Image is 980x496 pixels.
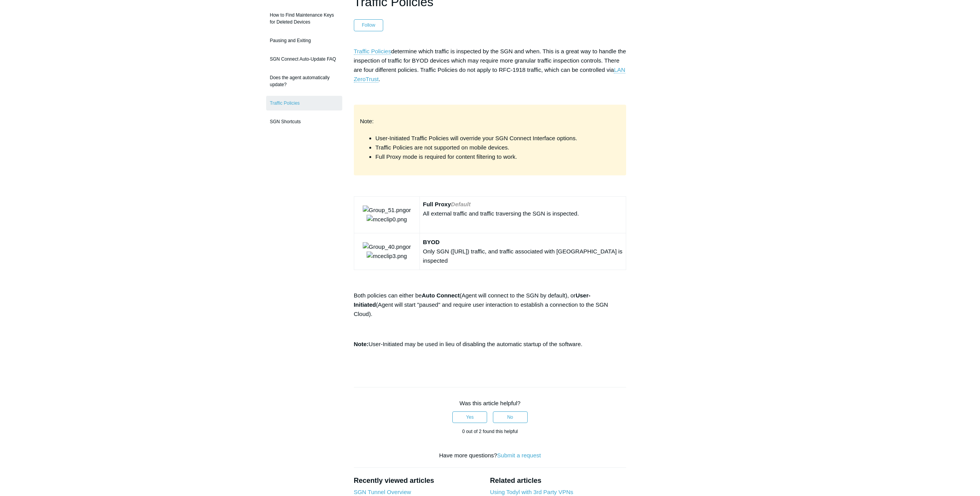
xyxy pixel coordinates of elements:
[490,489,573,495] a: Using Todyl with 3rd Party VPNs
[375,152,620,161] li: Full Proxy mode is required for content filtering to work.
[266,8,342,29] a: How to Find Maintenance Keys for Deleted Devices
[354,292,591,308] strong: User-Initiated
[354,47,627,84] p: determine which traffic is inspected by the SGN and when. This is a great way to handle the inspe...
[360,117,620,126] p: Note:
[460,400,521,406] span: Was this article helpful?
[357,242,416,261] p: or
[375,143,620,152] li: Traffic Policies are not supported on mobile devices.
[354,476,482,486] h2: Recently viewed articles
[367,251,407,261] img: mceclip3.png
[451,201,470,207] em: Default
[363,206,406,215] img: Group_51.png
[452,411,487,423] button: This article was helpful
[497,452,541,459] a: Submit a request
[422,292,460,299] strong: Auto Connect
[493,411,528,423] button: This article was not helpful
[266,96,342,110] a: Traffic Policies
[423,201,470,207] strong: Full Proxy
[354,291,627,319] p: Both policies can either be (Agent will connect to the SGN by default), or (Agent will start "pau...
[354,19,384,31] button: Follow Article
[357,206,416,224] p: or
[266,70,342,92] a: Does the agent automatically update?
[266,52,342,66] a: SGN Connect Auto-Update FAQ
[266,114,342,129] a: SGN Shortcuts
[462,429,518,434] span: 0 out of 2 found this helpful
[354,340,627,349] p: User-Initiated may be used in lieu of disabling the automatic startup of the software.
[354,489,411,495] a: SGN Tunnel Overview
[423,239,440,245] strong: BYOD
[423,209,623,218] div: All external traffic and traffic traversing the SGN is inspected.
[367,215,407,224] img: mceclip0.png
[354,48,391,55] a: Traffic Policies
[266,33,342,48] a: Pausing and Exiting
[375,134,620,143] li: User-Initiated Traffic Policies will override your SGN Connect Interface options.
[354,451,627,460] div: Have more questions?
[354,66,625,83] a: LAN ZeroTrust
[363,242,406,251] img: Group_40.png
[354,341,369,347] strong: Note:
[490,476,626,486] h2: Related articles
[423,247,623,265] div: Only SGN ([URL]) traffic, and traffic associated with [GEOGRAPHIC_DATA] is inspected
